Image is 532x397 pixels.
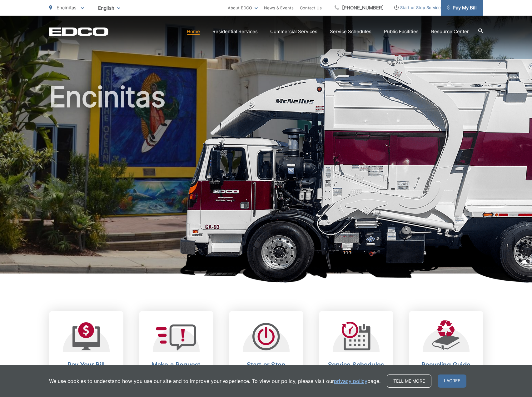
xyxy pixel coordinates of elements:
[93,3,125,13] span: English
[49,377,380,385] p: We use cookies to understand how you use our site and to improve your experience. To view our pol...
[270,28,317,35] a: Commercial Services
[330,28,371,35] a: Service Schedules
[55,361,117,369] h2: Pay Your Bill
[264,4,294,12] a: News & Events
[334,377,367,385] a: privacy policy
[384,28,419,35] a: Public Facilities
[415,361,477,369] h2: Recycling Guide
[431,28,469,35] a: Resource Center
[49,27,108,36] a: EDCD logo. Return to the homepage.
[447,4,477,12] span: Pay My Bill
[212,28,258,35] a: Residential Services
[300,4,322,12] a: Contact Us
[438,374,466,388] span: I agree
[235,361,297,376] h2: Start or Stop Service
[49,81,483,279] h1: Encinitas
[57,5,77,11] span: Encinitas
[387,374,431,388] a: Tell me more
[187,28,200,35] a: Home
[145,361,207,369] h2: Make a Request
[325,361,387,369] h2: Service Schedules
[228,4,258,12] a: About EDCO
